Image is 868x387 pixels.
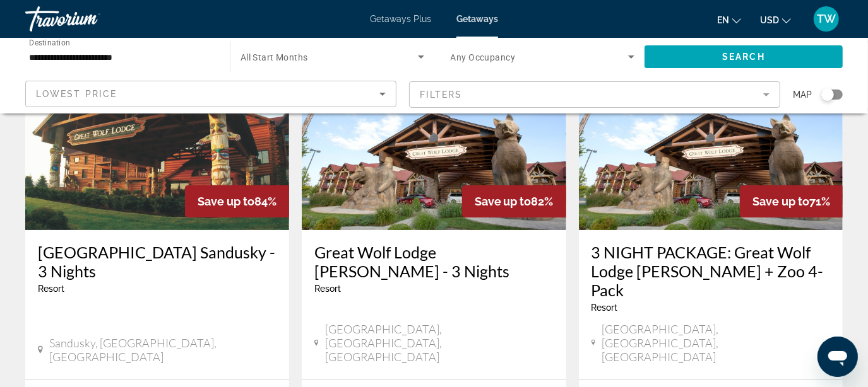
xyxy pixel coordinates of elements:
a: Getaways [456,14,498,24]
button: Change currency [760,11,791,29]
span: Sandusky, [GEOGRAPHIC_DATA], [GEOGRAPHIC_DATA] [49,336,276,364]
span: TW [817,13,836,25]
a: 3 NIGHT PACKAGE: Great Wolf Lodge [PERSON_NAME] + Zoo 4-Pack [592,243,830,299]
span: USD [760,15,779,25]
img: RL45E01X.jpg [579,28,843,230]
a: Great Wolf Lodge [PERSON_NAME] - 3 Nights [314,243,553,280]
img: RL45E01X.jpg [302,28,566,230]
span: Save up to [198,195,254,208]
mat-select: Sort by [36,86,386,101]
iframe: Button to launch messaging window [817,337,858,377]
span: Save up to [475,195,532,208]
span: Save up to [752,195,809,208]
span: en [717,15,729,25]
span: All Start Months [241,52,308,62]
span: Search [722,52,765,62]
a: [GEOGRAPHIC_DATA] Sandusky - 3 Nights [38,243,276,280]
span: Map [793,86,812,103]
div: 84% [185,185,289,217]
span: [GEOGRAPHIC_DATA], [GEOGRAPHIC_DATA], [GEOGRAPHIC_DATA] [602,322,830,364]
button: User Menu [810,6,843,32]
button: Change language [717,11,741,29]
a: Travorium [25,3,152,35]
button: Search [645,45,843,68]
span: Lowest Price [36,89,117,99]
span: Resort [592,303,618,313]
button: Filter [409,81,780,108]
img: RL60E01X.jpg [25,28,289,230]
span: Destination [29,38,70,47]
a: Getaways Plus [370,14,431,24]
span: [GEOGRAPHIC_DATA], [GEOGRAPHIC_DATA], [GEOGRAPHIC_DATA] [325,322,554,364]
div: 82% [462,185,566,217]
span: Resort [38,284,64,294]
span: Resort [314,284,341,294]
div: 71% [740,185,843,217]
span: Any Occupancy [451,52,516,62]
